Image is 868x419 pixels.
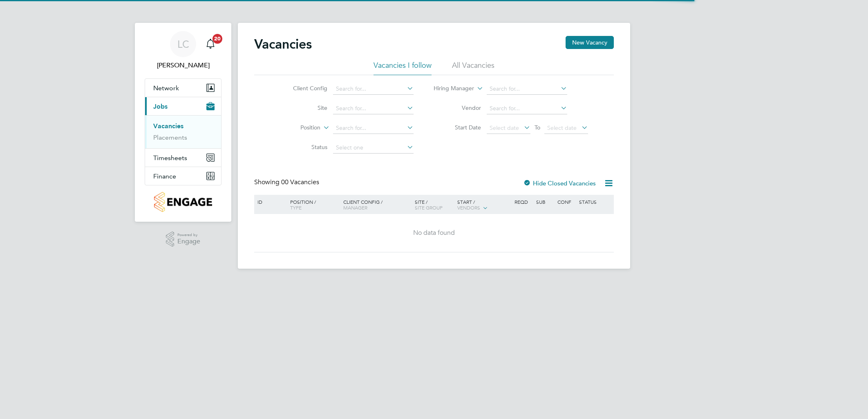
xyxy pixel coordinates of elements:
li: All Vacancies [452,60,494,75]
span: Network [153,84,179,92]
a: 20 [202,31,219,57]
div: Jobs [145,115,221,148]
button: Timesheets [145,149,221,167]
a: Powered byEngage [166,232,201,247]
label: Position [273,124,320,132]
span: Site Group [415,204,443,211]
img: countryside-properties-logo-retina.png [154,192,212,212]
input: Search for... [333,123,414,134]
button: New Vacancy [566,36,614,49]
span: Vendors [457,204,480,211]
input: Search for... [333,83,414,95]
div: Status [577,195,613,209]
div: Client Config / [341,195,413,214]
a: Vacancies [153,122,183,130]
label: Client Config [280,85,327,92]
a: Placements [153,134,187,141]
span: Finance [153,172,176,180]
input: Search for... [487,103,567,114]
span: LC [177,39,189,49]
span: Jobs [153,103,168,110]
span: Select date [547,124,577,131]
input: Select one [333,142,414,154]
span: 00 Vacancies [281,178,319,186]
span: Powered by [177,232,200,238]
div: Reqd [512,195,534,209]
div: Site / [413,195,456,214]
h2: Vacancies [254,36,312,52]
span: Select date [490,124,519,131]
nav: Main navigation [135,23,231,222]
div: Start / [455,195,512,215]
div: Sub [534,195,555,209]
label: Vendor [434,104,481,111]
div: No data found [255,229,613,237]
button: Network [145,79,221,97]
span: Manager [343,204,367,211]
span: Timesheets [153,154,187,162]
label: Hide Closed Vacancies [523,179,596,187]
a: Go to home page [145,192,221,212]
div: Position / [284,195,341,214]
a: LC[PERSON_NAME] [145,31,221,70]
button: Jobs [145,97,221,115]
label: Status [280,143,327,151]
label: Hiring Manager [427,85,474,93]
label: Site [280,104,327,111]
div: Conf [555,195,577,209]
span: Engage [177,238,200,245]
input: Search for... [487,83,567,95]
input: Search for... [333,103,414,114]
label: Start Date [434,124,481,131]
div: Showing [254,178,321,187]
span: Type [290,204,302,211]
li: Vacancies I follow [374,60,432,75]
span: 20 [213,34,222,44]
span: Luke Collins [145,60,221,70]
button: Finance [145,167,221,185]
div: ID [255,195,284,209]
span: To [532,122,543,133]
